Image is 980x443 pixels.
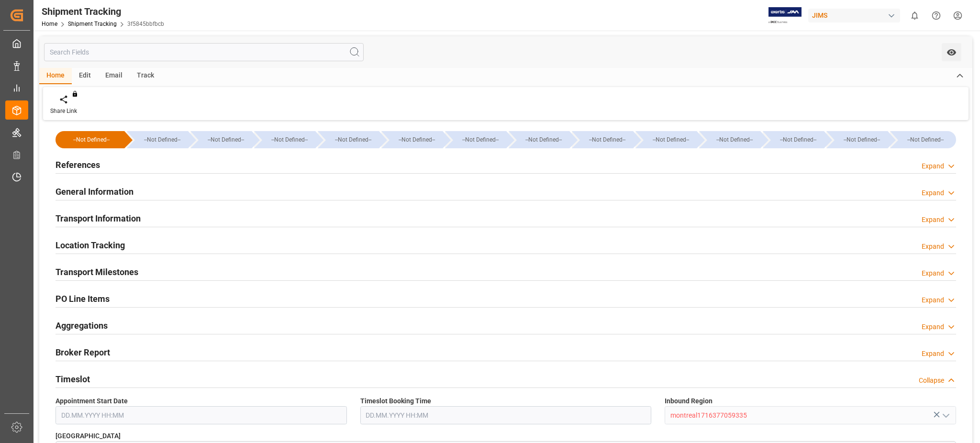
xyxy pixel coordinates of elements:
h2: Transport Information [56,212,141,225]
div: --Not Defined-- [455,131,506,148]
h2: Transport Milestones [56,266,138,278]
div: --Not Defined-- [645,131,697,148]
h2: Aggregations [56,319,108,332]
h2: Timeslot [56,373,90,386]
div: Track [130,68,161,84]
span: Appointment Start Date [56,396,128,406]
h2: General Information [56,185,134,198]
button: show 0 new notifications [904,5,925,26]
div: --Not Defined-- [900,131,951,148]
div: --Not Defined-- [772,131,824,148]
div: --Not Defined-- [127,131,188,148]
div: --Not Defined-- [318,131,379,148]
h2: Location Tracking [56,239,125,252]
div: Expand [922,295,944,305]
div: Expand [922,268,944,278]
div: --Not Defined-- [200,131,252,148]
div: --Not Defined-- [581,131,633,148]
div: Expand [922,349,944,359]
a: Shipment Tracking [68,21,117,27]
input: Type to search/select [665,406,956,424]
div: --Not Defined-- [56,131,124,148]
div: --Not Defined-- [509,131,570,148]
h2: PO Line Items [56,292,110,305]
div: Edit [72,68,98,84]
h2: References [56,158,100,171]
span: Inbound Region [665,396,713,406]
span: Timeslot Booking Time [360,396,431,406]
span: [GEOGRAPHIC_DATA] [56,431,121,441]
div: Expand [922,215,944,225]
div: --Not Defined-- [381,131,443,148]
button: open menu [938,408,952,423]
div: --Not Defined-- [763,131,824,148]
div: --Not Defined-- [445,131,506,148]
div: --Not Defined-- [391,131,443,148]
button: Help Center [925,5,947,26]
div: Email [98,68,130,84]
div: Collapse [919,376,944,386]
button: open menu [942,43,961,61]
div: Shipment Tracking [42,4,164,19]
div: --Not Defined-- [65,131,118,148]
div: Home [39,68,72,84]
input: DD.MM.YYYY HH:MM [360,406,652,424]
button: JIMS [808,6,904,24]
input: Search Fields [44,43,364,61]
div: --Not Defined-- [190,131,252,148]
div: --Not Defined-- [836,131,888,148]
div: --Not Defined-- [572,131,633,148]
div: --Not Defined-- [826,131,888,148]
div: --Not Defined-- [709,131,760,148]
div: Expand [922,161,944,171]
img: Exertis%20JAM%20-%20Email%20Logo.jpg_1722504956.jpg [768,7,802,24]
div: --Not Defined-- [518,131,570,148]
div: Expand [922,322,944,332]
div: --Not Defined-- [890,131,956,148]
div: --Not Defined-- [699,131,760,148]
div: --Not Defined-- [136,131,188,148]
div: Expand [922,242,944,252]
input: DD.MM.YYYY HH:MM [56,406,347,424]
div: JIMS [808,9,900,22]
div: --Not Defined-- [635,131,697,148]
div: --Not Defined-- [264,131,315,148]
div: Expand [922,188,944,198]
div: --Not Defined-- [327,131,379,148]
a: Home [42,21,57,27]
h2: Broker Report [56,346,110,359]
div: --Not Defined-- [254,131,315,148]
